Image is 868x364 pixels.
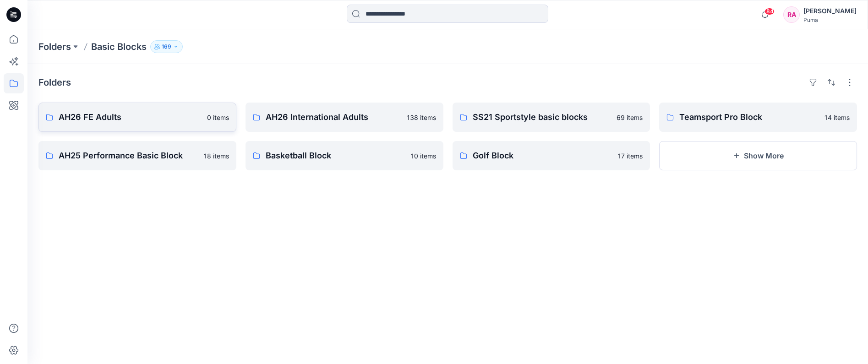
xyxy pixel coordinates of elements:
a: AH25 Performance Basic Block18 items [38,141,236,170]
p: Basic Blocks [91,40,147,53]
div: RA [783,6,800,23]
p: Golf Block [473,149,613,162]
p: 69 items [617,113,643,122]
p: 18 items [204,151,229,161]
a: Teamsport Pro Block14 items [659,103,857,132]
div: Puma [803,16,857,23]
a: Golf Block17 items [453,141,650,170]
p: AH26 FE Adults [59,111,202,124]
p: 17 items [618,151,643,161]
a: Folders [38,40,71,53]
p: 0 items [207,113,229,122]
p: 169 [162,42,171,52]
p: SS21 Sportstyle basic blocks [473,111,611,124]
p: 10 items [411,151,436,161]
p: 138 items [407,113,436,122]
p: Basketball Block [266,149,405,162]
p: AH26 International Adults [266,111,401,124]
p: AH25 Performance Basic Block [59,149,198,162]
a: SS21 Sportstyle basic blocks69 items [453,103,650,132]
a: Basketball Block10 items [246,141,443,170]
span: 84 [764,8,775,15]
p: Teamsport Pro Block [679,111,819,124]
a: AH26 International Adults138 items [246,103,443,132]
button: Show More [659,141,857,170]
a: AH26 FE Adults0 items [38,103,236,132]
p: 14 items [824,113,850,122]
button: 169 [150,40,183,53]
div: [PERSON_NAME] [803,5,857,16]
h4: Folders [38,77,71,88]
